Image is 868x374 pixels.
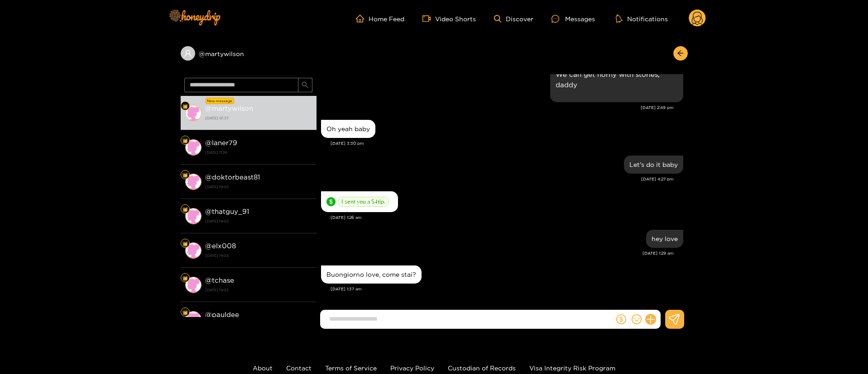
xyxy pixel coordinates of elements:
[613,14,671,23] button: Notifications
[624,156,683,174] div: Sep. 22, 4:27 pm
[182,275,188,281] img: Fan Level
[185,174,201,190] img: conversation
[338,197,389,207] span: I sent you a $ 4 tip.
[205,217,312,225] strong: [DATE] 19:05
[326,197,336,206] span: dollar-circle
[205,208,249,215] strong: @ thatguy_91
[205,173,260,181] strong: @ doktorbeast81
[331,214,683,221] div: [DATE] 1:26 am
[422,14,476,23] a: Video Shorts
[629,161,678,168] div: Let's do it baby
[326,125,370,133] div: Oh yeah baby
[673,46,688,61] button: arrow-left
[616,314,626,324] span: dollar
[652,235,678,242] div: hey love
[205,286,312,294] strong: [DATE] 19:05
[181,46,317,61] div: @martywilson
[632,314,642,324] span: smile
[182,138,188,143] img: Fan Level
[184,49,192,57] span: user
[185,105,201,121] img: conversation
[677,50,684,57] span: arrow-left
[356,14,369,23] span: home
[205,148,312,156] strong: [DATE] 11:26
[253,365,273,371] a: About
[646,230,683,248] div: Sep. 26, 1:29 am
[422,14,435,23] span: video-camera
[182,310,188,315] img: Fan Level
[325,365,377,371] a: Terms of Service
[205,242,236,250] strong: @ elx008
[205,311,239,318] strong: @ pauldee
[206,98,234,104] div: New message
[182,207,188,212] img: Fan Level
[286,365,312,371] a: Contact
[321,191,398,212] div: Sep. 26, 1:26 am
[321,104,674,111] div: [DATE] 2:49 pm
[448,365,516,371] a: Custodian of Records
[390,365,434,371] a: Privacy Policy
[182,172,188,178] img: Fan Level
[298,78,312,92] button: search
[356,14,404,23] a: Home Feed
[205,183,312,191] strong: [DATE] 19:05
[302,81,308,89] span: search
[551,14,595,24] div: Messages
[331,140,683,147] div: [DATE] 3:30 pm
[182,104,188,109] img: Fan Level
[614,312,628,326] button: dollar
[185,277,201,293] img: conversation
[550,54,683,102] div: Sep. 22, 2:49 pm
[205,114,312,122] strong: [DATE] 01:37
[205,276,234,284] strong: @ tchase
[556,69,678,90] p: We can get horny with stories, daddy
[321,265,422,284] div: Sep. 26, 1:37 am
[321,176,674,182] div: [DATE] 4:27 pm
[326,271,416,278] div: Buongiorno love, come stai?
[205,104,253,112] strong: @ martywilson
[205,139,237,147] strong: @ laner79
[529,365,615,371] a: Visa Integrity Risk Program
[185,208,201,224] img: conversation
[331,286,683,292] div: [DATE] 1:37 am
[182,241,188,246] img: Fan Level
[205,251,312,260] strong: [DATE] 19:05
[185,311,201,327] img: conversation
[321,250,674,256] div: [DATE] 1:29 am
[494,15,533,23] a: Discover
[185,242,201,259] img: conversation
[321,120,375,138] div: Sep. 22, 3:30 pm
[185,139,201,156] img: conversation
